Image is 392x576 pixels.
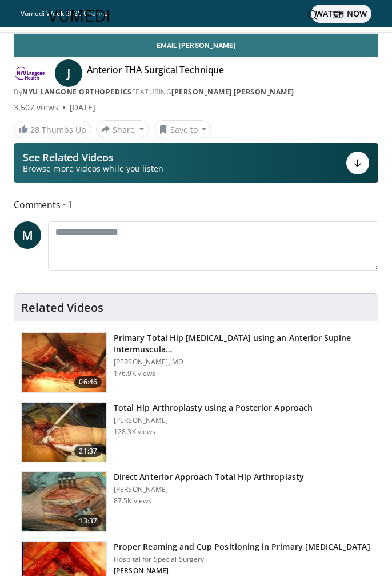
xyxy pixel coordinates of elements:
h3: Total Hip Arthroplasty using a Posterior Approach [114,402,313,414]
p: [PERSON_NAME] [114,485,304,494]
a: Email [PERSON_NAME] [14,34,378,57]
div: [DATE] [70,102,95,113]
img: 263423_3.png.150x105_q85_crop-smart_upscale.jpg [22,333,106,392]
span: 3,507 views [14,102,58,113]
a: 28 Thumbs Up [14,121,91,138]
p: [PERSON_NAME] [114,416,313,425]
button: Save to [154,120,212,138]
h3: Proper Reaming and Cup Positioning in Primary [MEDICAL_DATA] [114,541,370,553]
h3: Direct Anterior Approach Total Hip Arthroplasty [114,471,304,483]
a: M [14,221,41,249]
p: 176.9K views [114,369,155,378]
span: 28 [30,124,39,135]
a: [PERSON_NAME] [234,87,294,97]
span: 21:37 [74,446,102,457]
div: By FEATURING , [14,87,378,97]
p: Chitranjan S. Ranawat [114,566,370,575]
p: See Related Videos [23,152,163,163]
img: 286987_0000_1.png.150x105_q85_crop-smart_upscale.jpg [22,403,106,462]
img: VuMedi Logo [49,10,109,22]
a: 13:37 Direct Anterior Approach Total Hip Arthroplasty [PERSON_NAME] 87.5K views [21,471,371,532]
a: J [55,59,82,87]
p: Hospital for Special Surgery [114,555,370,564]
img: 294118_0000_1.png.150x105_q85_crop-smart_upscale.jpg [22,472,106,531]
p: [PERSON_NAME], MD [114,357,371,367]
h3: Primary Total Hip Arthroplasty using an Anterior Supine Intermuscular Approach [114,332,371,355]
h4: Related Videos [21,301,103,315]
h4: Anterior THA Surgical Technique [87,64,224,82]
a: 06:46 Primary Total Hip [MEDICAL_DATA] using an Anterior Supine Intermuscula… [PERSON_NAME], MD 1... [21,332,371,393]
img: NYU Langone Orthopedics [14,64,46,82]
p: 87.5K views [114,496,151,506]
a: 21:37 Total Hip Arthroplasty using a Posterior Approach [PERSON_NAME] 128.3K views [21,402,371,463]
button: See Related Videos Browse more videos while you listen [14,143,378,183]
span: 13:37 [74,515,102,527]
span: Comments 1 [14,197,378,212]
p: 128.3K views [114,427,155,436]
a: [PERSON_NAME] [171,87,232,97]
span: Browse more videos while you listen [23,163,163,174]
button: Share [96,120,149,138]
span: 06:46 [74,376,102,388]
a: NYU Langone Orthopedics [22,87,132,97]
